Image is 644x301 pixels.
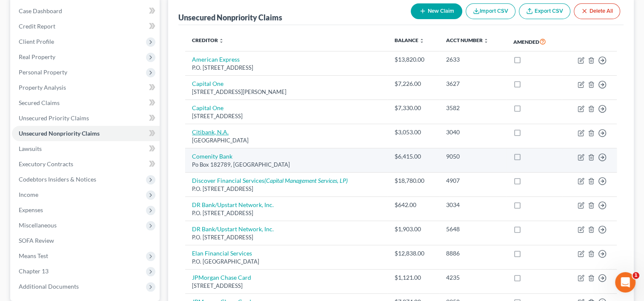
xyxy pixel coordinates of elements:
[19,283,79,290] span: Additional Documents
[19,68,67,76] span: Personal Property
[446,55,500,64] div: 2633
[192,112,381,120] div: [STREET_ADDRESS]
[394,273,432,282] div: $1,121.00
[192,185,381,193] div: P.O. [STREET_ADDRESS]
[394,37,424,43] a: Balance unfold_more
[394,128,432,136] div: $3,053.00
[394,176,432,185] div: $18,780.00
[192,80,223,87] a: Capital One
[12,95,160,111] a: Secured Claims
[192,250,252,257] a: Elan Financial Services
[19,114,89,122] span: Unsecured Priority Claims
[12,80,160,95] a: Property Analysis
[192,136,381,145] div: [GEOGRAPHIC_DATA]
[192,274,251,281] a: JPMorgan Chase Card
[446,152,500,161] div: 9050
[446,37,489,43] a: Acct Number unfold_more
[19,206,43,213] span: Expenses
[394,80,432,88] div: $7,226.00
[507,32,562,51] th: Amended
[192,177,348,184] a: Discover Financial Services(Capital Management Services, LP)
[19,53,55,60] span: Real Property
[192,56,240,63] a: American Express
[264,177,348,184] i: (Capital Management Services, LP)
[192,153,232,160] a: Comenity Bank
[192,258,381,266] div: P.O. [GEOGRAPHIC_DATA]
[466,3,515,19] button: Import CSV
[419,38,424,43] i: unfold_more
[192,233,381,241] div: P.O. [STREET_ADDRESS]
[394,225,432,233] div: $1,903.00
[192,37,224,43] a: Creditor unfold_more
[19,130,100,137] span: Unsecured Nonpriority Claims
[12,141,160,156] a: Lawsuits
[192,128,229,136] a: Citibank, N.A.
[192,282,381,290] div: [STREET_ADDRESS]
[19,23,55,30] span: Credit Report
[484,38,489,43] i: unfold_more
[411,3,462,19] button: New Claim
[12,3,160,19] a: Case Dashboard
[19,252,48,259] span: Means Test
[19,7,62,14] span: Case Dashboard
[446,225,500,233] div: 5648
[192,225,274,233] a: DR Bank/Upstart Network, Inc.
[178,12,282,23] div: Unsecured Nonpriority Claims
[446,249,500,258] div: 8886
[446,176,500,185] div: 4907
[12,156,160,172] a: Executory Contracts
[192,209,381,217] div: P.O. [STREET_ADDRESS]
[19,267,49,275] span: Chapter 13
[19,160,73,168] span: Executory Contracts
[394,201,432,209] div: $642.00
[19,99,60,106] span: Secured Claims
[446,273,500,282] div: 4235
[19,176,96,183] span: Codebtors Insiders & Notices
[394,152,432,161] div: $6,415.00
[446,201,500,209] div: 3034
[192,201,274,208] a: DR Bank/Upstart Network, Inc.
[12,19,160,34] a: Credit Report
[446,80,500,88] div: 3627
[574,3,620,19] button: Delete All
[615,272,635,292] iframe: Intercom live chat
[192,161,381,169] div: Po Box 182789, [GEOGRAPHIC_DATA]
[633,272,639,279] span: 1
[394,249,432,258] div: $12,838.00
[19,191,38,198] span: Income
[219,38,224,43] i: unfold_more
[12,233,160,248] a: SOFA Review
[19,221,57,229] span: Miscellaneous
[192,88,381,96] div: [STREET_ADDRESS][PERSON_NAME]
[394,104,432,112] div: $7,330.00
[446,104,500,112] div: 3582
[519,3,570,19] a: Export CSV
[19,38,54,45] span: Client Profile
[12,111,160,126] a: Unsecured Priority Claims
[446,128,500,136] div: 3040
[12,126,160,141] a: Unsecured Nonpriority Claims
[192,64,381,72] div: P.O. [STREET_ADDRESS]
[19,145,42,152] span: Lawsuits
[19,84,66,91] span: Property Analysis
[19,237,54,244] span: SOFA Review
[394,55,432,64] div: $13,820.00
[192,104,223,111] a: Capital One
